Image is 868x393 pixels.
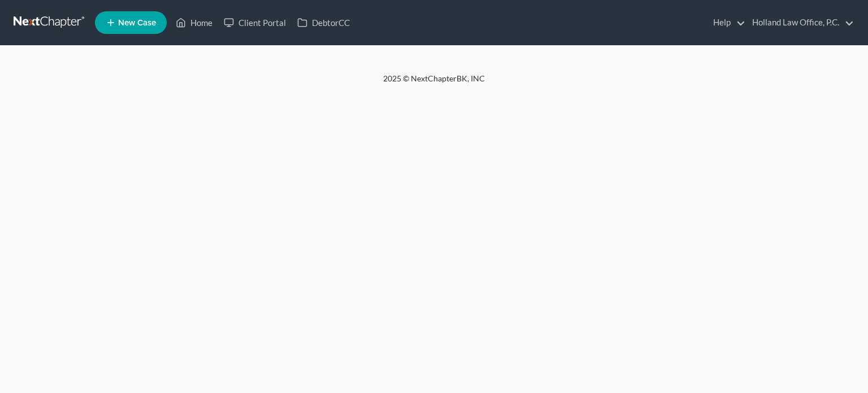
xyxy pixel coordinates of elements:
a: Holland Law Office, P.C. [747,12,854,33]
div: 2025 © NextChapterBK, INC [112,73,756,93]
a: Home [170,12,218,33]
a: Client Portal [218,12,292,33]
a: DebtorCC [292,12,355,33]
a: Help [708,12,745,33]
new-legal-case-button: New Case [95,11,167,34]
